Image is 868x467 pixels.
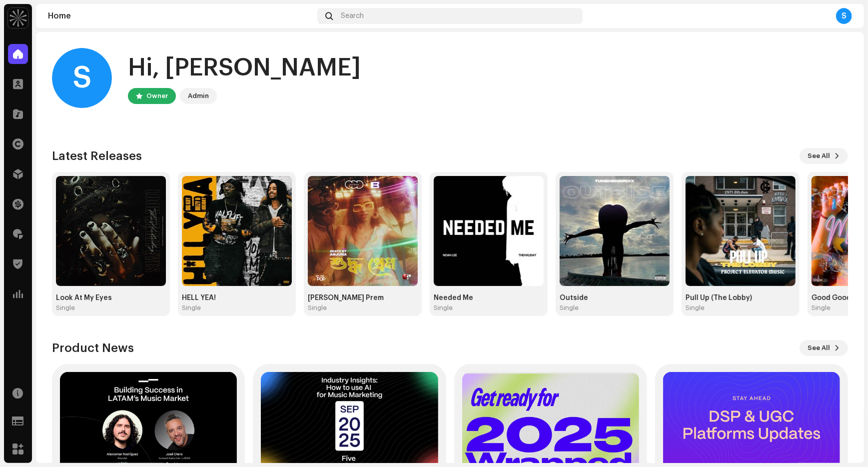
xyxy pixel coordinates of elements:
div: S [836,8,852,24]
span: See All [808,146,830,166]
img: 4e4b9978-5a01-48e3-933f-0bee45c4db08 [686,176,796,286]
div: S [52,48,112,108]
div: Pull Up (The Lobby) [686,294,796,302]
div: Single [308,304,327,312]
img: 958546f5-ce80-4251-b0c8-e92dd97fd2f4 [560,176,670,286]
button: See All [800,340,848,356]
div: [PERSON_NAME] Prem [308,294,418,302]
div: Single [182,304,201,312]
img: bb598fd4-a685-4005-b7bc-eecfc0d8a1cd [8,8,28,28]
span: See All [808,338,830,358]
div: Single [434,304,453,312]
div: Hi, [PERSON_NAME] [128,52,361,84]
img: 75400fab-ea30-48dd-8939-e272fe39bee2 [182,176,292,286]
div: Needed Me [434,294,544,302]
div: Home [48,12,313,20]
div: Single [560,304,579,312]
h3: Product News [52,340,134,356]
img: cf936a03-7bae-4c74-a836-d7cfbc66b4ca [434,176,544,286]
button: See All [800,148,848,164]
div: Admin [188,90,209,102]
img: ef63cdaa-89e8-4966-95ba-73855003db66 [308,176,418,286]
span: Search [341,12,364,20]
h3: Latest Releases [52,148,142,164]
div: Look At My Eyes [56,294,166,302]
div: HELL YEA! [182,294,292,302]
div: Single [686,304,705,312]
div: Single [812,304,831,312]
div: Single [56,304,75,312]
div: Outside [560,294,670,302]
div: Owner [146,90,168,102]
img: eac165cd-085e-408e-b96b-881fc3310ff7 [56,176,166,286]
